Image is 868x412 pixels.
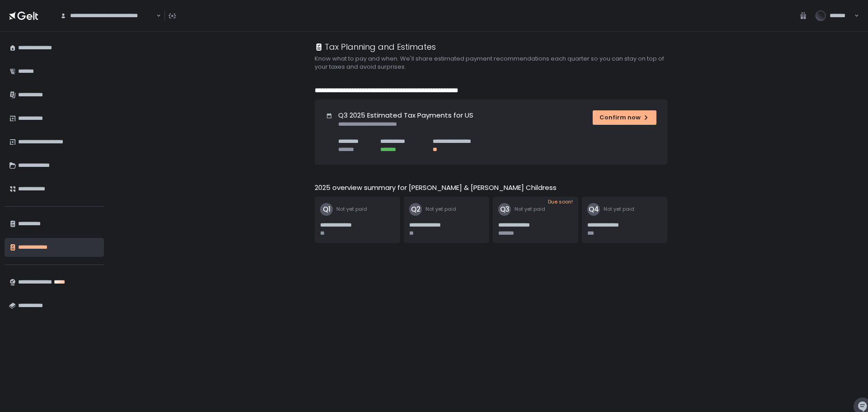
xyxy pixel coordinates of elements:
div: Tax Planning and Estimates [315,41,436,53]
h2: 2025 overview summary for [PERSON_NAME] & [PERSON_NAME] Childress [315,183,557,193]
span: Due soon! [548,199,573,207]
span: Not yet paid [514,206,545,213]
text: Q3 [500,204,509,214]
text: Q4 [589,204,599,214]
h2: Know what to pay and when. We'll share estimated payment recommendations each quarter so you can ... [315,55,676,71]
span: Not yet paid [604,206,634,213]
div: Search for option [54,6,161,25]
span: Not yet paid [336,206,367,213]
div: Confirm now [599,114,650,122]
span: Not yet paid [425,206,456,213]
button: Confirm now [593,110,656,125]
h1: Q3 2025 Estimated Tax Payments for US [338,110,473,121]
text: Q1 [323,204,330,214]
input: Search for option [155,11,156,20]
text: Q2 [411,204,420,214]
